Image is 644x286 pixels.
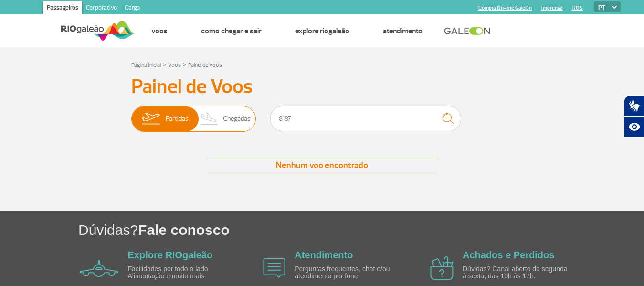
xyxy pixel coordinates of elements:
img: slider-embarque [136,106,166,131]
span: Partidas [166,106,189,131]
a: Voos [151,26,168,36]
img: airplane icon [80,260,118,277]
span: Chegadas [223,106,251,131]
a: > [183,59,186,70]
button: Abrir tradutor de língua de sinais. [624,95,644,117]
a: Achados e Perdidos [463,250,554,260]
a: Compra On-line GaleOn [478,5,532,11]
a: Voos [168,62,181,69]
div: Plugin de acessibilidade da Hand Talk. [624,95,644,138]
button: Abrir recursos assistivos. [624,117,644,138]
div: Nenhum voo encontrado [208,159,437,172]
p: Facilidades por todo o lado. Alimentação e muito mais. [128,265,238,280]
input: Voo, cidade ou cia aérea [270,106,461,131]
a: Explore RIOgaleão [128,250,213,260]
a: Como chegar e sair [201,26,262,36]
a: Atendimento [295,250,353,260]
p: Dúvidas? Canal aberto de segunda à sexta, das 10h às 17h. [463,265,572,280]
a: Página Inicial [131,62,161,69]
a: Imprensa [541,5,563,11]
span: Fale conosco [138,222,230,238]
a: > [163,59,166,70]
a: Cargo [121,1,144,16]
img: airplane icon [430,256,454,280]
a: Painel de Voos [188,62,222,69]
a: RQS [572,5,583,11]
p: Perguntas frequentes, chat e/ou atendimento por fone. [295,265,404,280]
h1: Dúvidas? [78,220,644,240]
a: Atendimento [383,26,422,36]
img: airplane icon [263,258,285,278]
a: Explore RIOgaleão [295,26,349,36]
a: Passageiros [43,1,82,16]
img: slider-desembarque [195,106,223,131]
a: Corporativo [82,1,121,16]
h3: Painel de Voos [131,75,513,99]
